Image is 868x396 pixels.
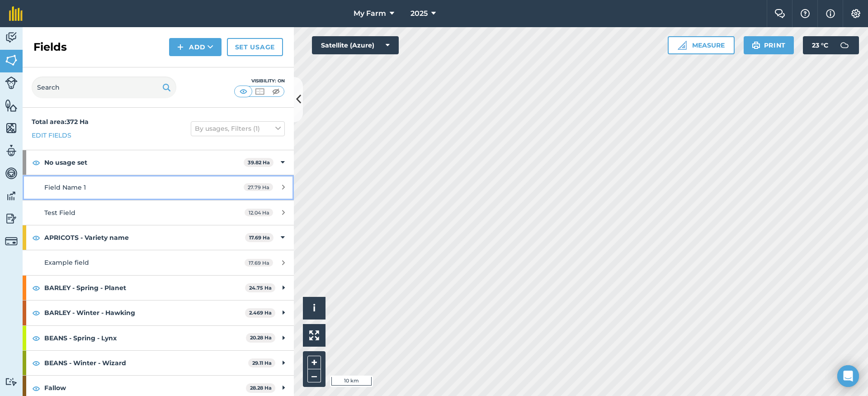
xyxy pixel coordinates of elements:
img: svg+xml;base64,PHN2ZyB4bWxucz0iaHR0cDovL3d3dy53My5vcmcvMjAwMC9zdmciIHdpZHRoPSI1MCIgaGVpZ2h0PSI0MC... [254,87,265,96]
span: 12.04 Ha [245,209,273,216]
img: svg+xml;base64,PHN2ZyB4bWxucz0iaHR0cDovL3d3dy53My5vcmcvMjAwMC9zdmciIHdpZHRoPSI1NiIgaGVpZ2h0PSI2MC... [5,99,18,112]
img: svg+xml;base64,PHN2ZyB4bWxucz0iaHR0cDovL3d3dy53My5vcmcvMjAwMC9zdmciIHdpZHRoPSIxOSIgaGVpZ2h0PSIyNC... [752,40,760,51]
img: svg+xml;base64,PD94bWwgdmVyc2lvbj0iMS4wIiBlbmNvZGluZz0idXRmLTgiPz4KPCEtLSBHZW5lcmF0b3I6IEFkb2JlIE... [5,377,18,386]
strong: 2.469 Ha [249,310,272,316]
div: BARLEY - Spring - Planet24.75 Ha [23,276,294,300]
div: BEANS - Winter - Wizard29.11 Ha [23,351,294,375]
strong: 24.75 Ha [249,285,272,291]
img: svg+xml;base64,PD94bWwgdmVyc2lvbj0iMS4wIiBlbmNvZGluZz0idXRmLTgiPz4KPCEtLSBHZW5lcmF0b3I6IEFkb2JlIE... [835,36,854,54]
span: Test Field [44,209,75,217]
img: svg+xml;base64,PHN2ZyB4bWxucz0iaHR0cDovL3d3dy53My5vcmcvMjAwMC9zdmciIHdpZHRoPSIxOCIgaGVpZ2h0PSIyNC... [32,282,40,293]
img: svg+xml;base64,PHN2ZyB4bWxucz0iaHR0cDovL3d3dy53My5vcmcvMjAwMC9zdmciIHdpZHRoPSIxOCIgaGVpZ2h0PSIyNC... [32,383,40,394]
div: BEANS - Spring - Lynx20.28 Ha [23,326,294,350]
img: svg+xml;base64,PHN2ZyB4bWxucz0iaHR0cDovL3d3dy53My5vcmcvMjAwMC9zdmciIHdpZHRoPSIxOCIgaGVpZ2h0PSIyNC... [32,232,40,243]
img: svg+xml;base64,PHN2ZyB4bWxucz0iaHR0cDovL3d3dy53My5vcmcvMjAwMC9zdmciIHdpZHRoPSIxOSIgaGVpZ2h0PSIyNC... [162,82,171,93]
a: Test Field12.04 Ha [23,200,294,225]
img: svg+xml;base64,PHN2ZyB4bWxucz0iaHR0cDovL3d3dy53My5vcmcvMjAwMC9zdmciIHdpZHRoPSI1MCIgaGVpZ2h0PSI0MC... [270,87,282,96]
a: Edit fields [32,130,71,140]
button: + [307,356,321,369]
img: Four arrows, one pointing top left, one top right, one bottom right and the last bottom left [309,330,319,340]
button: i [303,297,325,320]
img: svg+xml;base64,PD94bWwgdmVyc2lvbj0iMS4wIiBlbmNvZGluZz0idXRmLTgiPz4KPCEtLSBHZW5lcmF0b3I6IEFkb2JlIE... [5,167,18,180]
img: svg+xml;base64,PD94bWwgdmVyc2lvbj0iMS4wIiBlbmNvZGluZz0idXRmLTgiPz4KPCEtLSBHZW5lcmF0b3I6IEFkb2JlIE... [5,144,18,157]
span: Field Name 1 [44,183,86,191]
div: Visibility: On [234,77,285,85]
strong: BARLEY - Spring - Planet [44,276,245,300]
a: Example field17.69 Ha [23,250,294,275]
a: Set usage [227,38,283,56]
span: 23 ° C [812,36,828,54]
div: BARLEY - Winter - Hawking2.469 Ha [23,301,294,325]
img: svg+xml;base64,PD94bWwgdmVyc2lvbj0iMS4wIiBlbmNvZGluZz0idXRmLTgiPz4KPCEtLSBHZW5lcmF0b3I6IEFkb2JlIE... [5,212,18,225]
button: Add [169,38,222,56]
img: svg+xml;base64,PHN2ZyB4bWxucz0iaHR0cDovL3d3dy53My5vcmcvMjAwMC9zdmciIHdpZHRoPSIxOCIgaGVpZ2h0PSIyNC... [32,307,40,318]
img: svg+xml;base64,PHN2ZyB4bWxucz0iaHR0cDovL3d3dy53My5vcmcvMjAwMC9zdmciIHdpZHRoPSIxOCIgaGVpZ2h0PSIyNC... [32,333,40,344]
strong: APRICOTS - Variety name [44,225,245,250]
h2: Fields [33,40,67,54]
button: Measure [668,36,735,54]
strong: BEANS - Spring - Lynx [44,326,246,350]
strong: 17.69 Ha [249,234,270,241]
button: Print [744,36,794,54]
div: No usage set39.82 Ha [23,150,294,175]
strong: 29.11 Ha [252,360,272,366]
button: 23 °C [803,36,859,54]
span: 2025 [410,8,428,19]
button: Satellite (Azure) [312,36,399,54]
button: By usages, Filters (1) [191,121,285,136]
img: svg+xml;base64,PHN2ZyB4bWxucz0iaHR0cDovL3d3dy53My5vcmcvMjAwMC9zdmciIHdpZHRoPSI1NiIgaGVpZ2h0PSI2MC... [5,121,18,135]
strong: Total area : 372 Ha [32,118,89,126]
span: Example field [44,258,89,267]
img: svg+xml;base64,PHN2ZyB4bWxucz0iaHR0cDovL3d3dy53My5vcmcvMjAwMC9zdmciIHdpZHRoPSI1NiIgaGVpZ2h0PSI2MC... [5,53,18,67]
a: Field Name 127.79 Ha [23,175,294,200]
img: svg+xml;base64,PHN2ZyB4bWxucz0iaHR0cDovL3d3dy53My5vcmcvMjAwMC9zdmciIHdpZHRoPSIxOCIgaGVpZ2h0PSIyNC... [32,157,40,168]
img: A cog icon [850,9,861,18]
input: Search [32,76,176,98]
img: svg+xml;base64,PD94bWwgdmVyc2lvbj0iMS4wIiBlbmNvZGluZz0idXRmLTgiPz4KPCEtLSBHZW5lcmF0b3I6IEFkb2JlIE... [5,31,18,44]
strong: 39.82 Ha [248,159,270,166]
img: A question mark icon [800,9,811,18]
img: svg+xml;base64,PD94bWwgdmVyc2lvbj0iMS4wIiBlbmNvZGluZz0idXRmLTgiPz4KPCEtLSBHZW5lcmF0b3I6IEFkb2JlIE... [5,189,18,203]
div: Open Intercom Messenger [837,365,859,387]
img: Two speech bubbles overlapping with the left bubble in the forefront [774,9,785,18]
strong: BEANS - Winter - Wizard [44,351,248,375]
strong: 20.28 Ha [250,334,272,341]
img: svg+xml;base64,PHN2ZyB4bWxucz0iaHR0cDovL3d3dy53My5vcmcvMjAwMC9zdmciIHdpZHRoPSIxNyIgaGVpZ2h0PSIxNy... [826,8,835,19]
img: svg+xml;base64,PHN2ZyB4bWxucz0iaHR0cDovL3d3dy53My5vcmcvMjAwMC9zdmciIHdpZHRoPSIxOCIgaGVpZ2h0PSIyNC... [32,358,40,368]
strong: 28.28 Ha [250,385,272,391]
span: My Farm [354,8,386,19]
div: APRICOTS - Variety name17.69 Ha [23,225,294,250]
button: – [307,369,321,382]
img: svg+xml;base64,PD94bWwgdmVyc2lvbj0iMS4wIiBlbmNvZGluZz0idXRmLTgiPz4KPCEtLSBHZW5lcmF0b3I6IEFkb2JlIE... [5,76,18,89]
img: fieldmargin Logo [9,6,23,21]
strong: BARLEY - Winter - Hawking [44,301,245,325]
img: svg+xml;base64,PHN2ZyB4bWxucz0iaHR0cDovL3d3dy53My5vcmcvMjAwMC9zdmciIHdpZHRoPSIxNCIgaGVpZ2h0PSIyNC... [177,42,184,52]
span: i [313,302,316,314]
img: Ruler icon [678,41,687,50]
img: svg+xml;base64,PD94bWwgdmVyc2lvbj0iMS4wIiBlbmNvZGluZz0idXRmLTgiPz4KPCEtLSBHZW5lcmF0b3I6IEFkb2JlIE... [5,235,18,248]
strong: No usage set [44,150,244,175]
img: svg+xml;base64,PHN2ZyB4bWxucz0iaHR0cDovL3d3dy53My5vcmcvMjAwMC9zdmciIHdpZHRoPSI1MCIgaGVpZ2h0PSI0MC... [238,87,249,96]
span: 27.79 Ha [244,183,273,191]
span: 17.69 Ha [245,259,273,267]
